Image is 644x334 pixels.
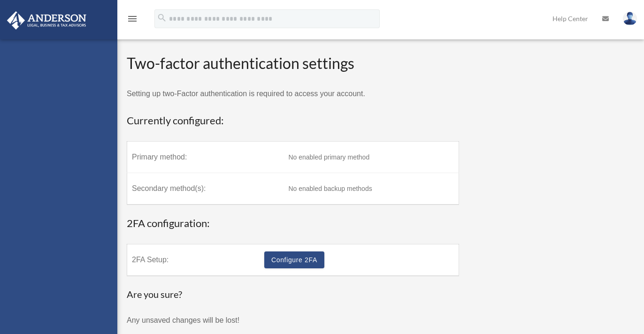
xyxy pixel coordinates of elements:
[264,251,324,268] a: Configure 2FA
[127,314,329,327] p: Any unsaved changes will be lost!
[4,11,89,30] img: Anderson Advisors Platinum Portal
[132,252,255,267] label: 2FA Setup:
[623,12,637,25] img: User Pic
[157,13,167,23] i: search
[127,53,459,74] h2: Two-factor authentication settings
[127,16,138,24] a: menu
[284,141,459,173] td: No enabled primary method
[132,150,279,165] label: Primary method:
[127,13,138,24] i: menu
[127,87,459,100] p: Setting up two-Factor authentication is required to access your account.
[284,173,459,205] td: No enabled backup methods
[127,114,459,128] h3: Currently configured:
[127,288,329,301] h4: Are you sure?
[127,216,459,231] h3: 2FA configuration:
[132,181,279,196] label: Secondary method(s):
